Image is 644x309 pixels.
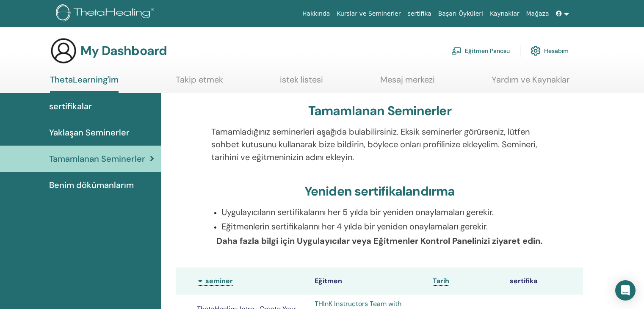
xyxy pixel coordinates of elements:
[380,74,435,91] a: Mesaj merkezi
[531,44,541,58] img: cog.svg
[299,6,334,22] a: Hakkında
[80,43,167,58] h3: My Dashboard
[49,126,130,139] span: Yaklaşan Seminerler
[404,6,434,22] a: sertifika
[50,74,119,93] a: ThetaLearning'im
[49,179,134,191] span: Benim dökümanlarım
[492,74,569,91] a: Yardım ve Kaynaklar
[56,4,157,23] img: logo.png
[506,268,583,295] th: sertifika
[486,6,523,22] a: Kaynaklar
[435,6,486,22] a: Başarı Öyküleri
[221,206,548,218] p: Uygulayıcıların sertifikalarını her 5 yılda bir yeniden onaylamaları gerekir.
[304,184,455,199] h3: Yeniden sertifikalandırma
[615,280,636,301] div: Open Intercom Messenger
[49,152,145,165] span: Tamamlanan Seminerler
[211,125,548,163] p: Tamamladığınız seminerleri aşağıda bulabilirsiniz. Eksik seminerler görürseniz, lütfen sohbet kut...
[50,37,77,64] img: generic-user-icon.jpg
[451,47,462,55] img: chalkboard-teacher.svg
[176,74,223,91] a: Takip etmek
[216,235,542,246] b: Daha fazla bilgi için Uygulayıcılar veya Eğitmenler Kontrol Panelinizi ziyaret edin.
[49,100,92,113] span: sertifikalar
[310,268,428,295] th: Eğitmen
[522,6,552,22] a: Mağaza
[531,41,569,60] a: Hesabım
[221,220,548,233] p: Eğitmenlerin sertifikalarını her 4 yılda bir yeniden onaylamaları gerekir.
[308,103,451,119] h3: Tamamlanan Seminerler
[451,41,510,60] a: Eğitmen Panosu
[433,276,449,286] a: Tarih
[280,74,323,91] a: istek listesi
[333,6,404,22] a: Kurslar ve Seminerler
